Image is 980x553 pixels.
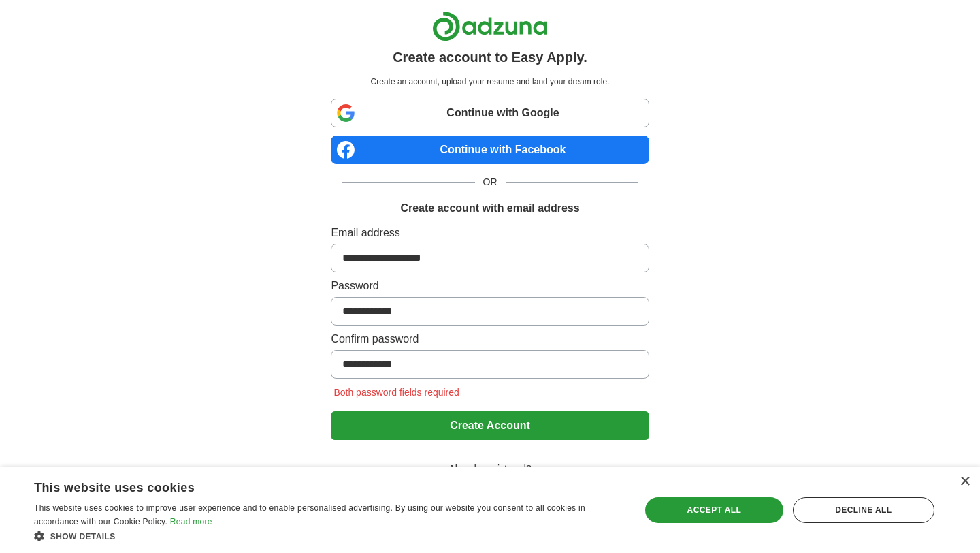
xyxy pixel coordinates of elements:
[331,278,649,294] label: Password
[432,11,548,42] img: Adzuna logo
[331,99,649,127] a: Continue with Google
[331,331,649,347] label: Confirm password
[793,497,934,523] div: Decline all
[34,475,589,496] div: This website uses cookies
[331,387,461,398] span: Both password fields required
[333,76,646,88] p: Create an account, upload your resume and land your dream role.
[400,200,579,217] h1: Create account with email address
[331,136,649,164] a: Continue with Facebook
[960,477,970,487] div: Close
[170,517,212,526] a: Read more, opens a new window
[34,529,623,543] div: Show details
[50,532,116,541] span: Show details
[440,462,539,476] span: Already registered?
[645,497,783,523] div: Accept all
[34,503,585,526] span: This website uses cookies to improve user experience and to enable personalised advertising. By u...
[475,175,506,189] span: OR
[393,47,587,67] h1: Create account to Easy Apply.
[331,411,649,440] button: Create Account
[331,225,649,241] label: Email address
